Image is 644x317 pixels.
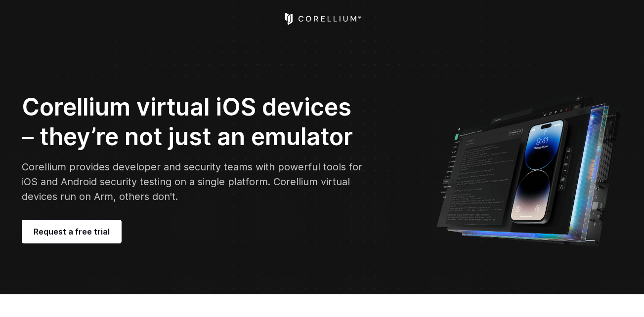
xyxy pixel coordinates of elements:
[283,13,361,25] a: Corellium Home
[22,92,367,152] h2: Corellium virtual iOS devices – they’re not just an emulator
[22,159,367,204] p: Corellium provides developer and security teams with powerful tools for iOS and Android security ...
[435,89,623,247] img: Corellium UI
[22,220,122,243] a: Request a free trial
[34,226,110,238] span: Request a free trial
